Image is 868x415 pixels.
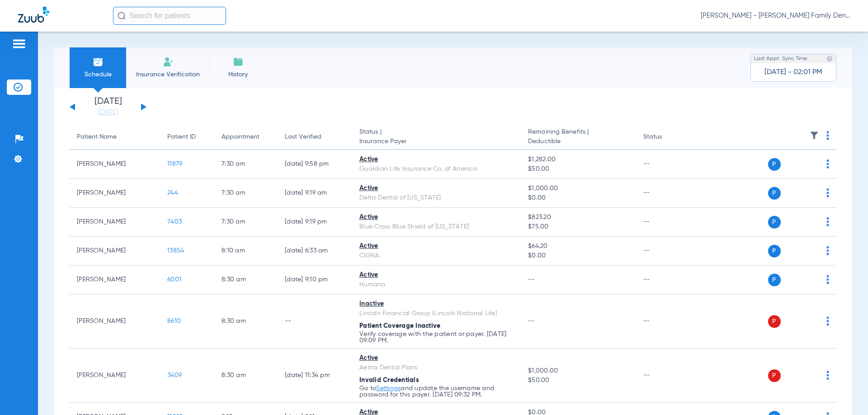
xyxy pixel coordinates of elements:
[167,247,184,254] span: 13854
[278,208,352,237] td: [DATE] 9:19 PM
[636,125,697,150] th: Status
[77,132,117,142] div: Patient Name
[70,349,160,403] td: [PERSON_NAME]
[217,70,259,79] span: History
[163,56,174,67] img: Manual Insurance Verification
[359,280,514,289] div: Humana
[636,266,697,294] td: --
[93,56,104,67] img: Schedule
[768,216,781,228] span: P
[133,70,203,79] span: Insurance Verification
[278,294,352,349] td: --
[222,132,270,142] div: Appointment
[167,132,196,142] div: Patient ID
[826,371,829,380] img: group-dot-blue.svg
[528,366,628,376] span: $1,000.00
[214,294,278,349] td: 8:30 AM
[768,315,781,328] span: P
[636,208,697,237] td: --
[359,270,514,280] div: Active
[278,150,352,179] td: [DATE] 9:58 PM
[167,372,182,378] span: 3409
[222,132,259,142] div: Appointment
[167,276,181,283] span: 6001
[359,323,440,329] span: Patient Coverage Inactive
[528,155,628,164] span: $1,282.00
[214,237,278,266] td: 8:10 AM
[359,242,514,251] div: Active
[768,274,781,286] span: P
[359,193,514,203] div: Delta Dental of [US_STATE]
[528,164,628,174] span: $50.00
[826,275,829,284] img: group-dot-blue.svg
[768,187,781,200] span: P
[359,213,514,222] div: Active
[810,131,819,140] img: filter.svg
[167,161,182,167] span: 11879
[528,193,628,203] span: $0.00
[70,266,160,294] td: [PERSON_NAME]
[376,385,401,392] a: Settings
[214,150,278,179] td: 7:30 AM
[528,318,535,324] span: --
[754,54,808,63] span: Last Appt. Sync Time:
[521,125,636,150] th: Remaining Benefits |
[81,108,135,117] a: [DATE]
[70,208,160,237] td: [PERSON_NAME]
[764,68,822,77] span: [DATE] - 02:01 PM
[285,132,321,142] div: Last Verified
[528,242,628,251] span: $64.20
[70,150,160,179] td: [PERSON_NAME]
[70,294,160,349] td: [PERSON_NAME]
[118,12,126,20] img: Search Icon
[826,317,829,326] img: group-dot-blue.svg
[528,184,628,193] span: $1,000.00
[12,38,26,49] img: hamburger-icon
[826,217,829,226] img: group-dot-blue.svg
[359,137,514,146] span: Insurance Payer
[826,56,833,62] img: last sync help info
[359,222,514,232] div: Blue Cross Blue Shield of [US_STATE]
[359,299,514,309] div: Inactive
[636,179,697,208] td: --
[528,276,535,283] span: --
[528,376,628,385] span: $50.00
[214,208,278,237] td: 7:30 AM
[352,125,521,150] th: Status |
[528,213,628,222] span: $823.20
[359,363,514,373] div: Aetna Dental Plans
[214,266,278,294] td: 8:30 AM
[636,150,697,179] td: --
[768,369,781,382] span: P
[167,219,182,225] span: 7403
[167,318,181,324] span: 8610
[359,385,514,398] p: Go to and update the username and password for this payer. [DATE] 09:32 PM.
[359,251,514,261] div: CIGNA
[701,11,850,20] span: [PERSON_NAME] - [PERSON_NAME] Family Dentistry
[113,7,226,25] input: Search for patients
[528,251,628,261] span: $0.00
[77,132,153,142] div: Patient Name
[636,349,697,403] td: --
[359,164,514,174] div: Guardian Life Insurance Co. of America
[76,70,119,79] span: Schedule
[214,349,278,403] td: 8:30 AM
[214,179,278,208] td: 7:30 AM
[278,266,352,294] td: [DATE] 9:10 PM
[359,354,514,363] div: Active
[359,184,514,193] div: Active
[768,245,781,257] span: P
[278,237,352,266] td: [DATE] 6:33 AM
[359,309,514,318] div: Lincoln Financial Group (Lincoln National Life)
[826,131,829,140] img: group-dot-blue.svg
[233,56,244,67] img: History
[70,237,160,266] td: [PERSON_NAME]
[278,179,352,208] td: [DATE] 9:19 AM
[359,331,514,344] p: Verify coverage with the patient or payer. [DATE] 09:09 PM.
[826,246,829,255] img: group-dot-blue.svg
[528,222,628,232] span: $75.00
[826,188,829,197] img: group-dot-blue.svg
[826,159,829,168] img: group-dot-blue.svg
[167,190,178,196] span: 244
[528,137,628,146] span: Deductible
